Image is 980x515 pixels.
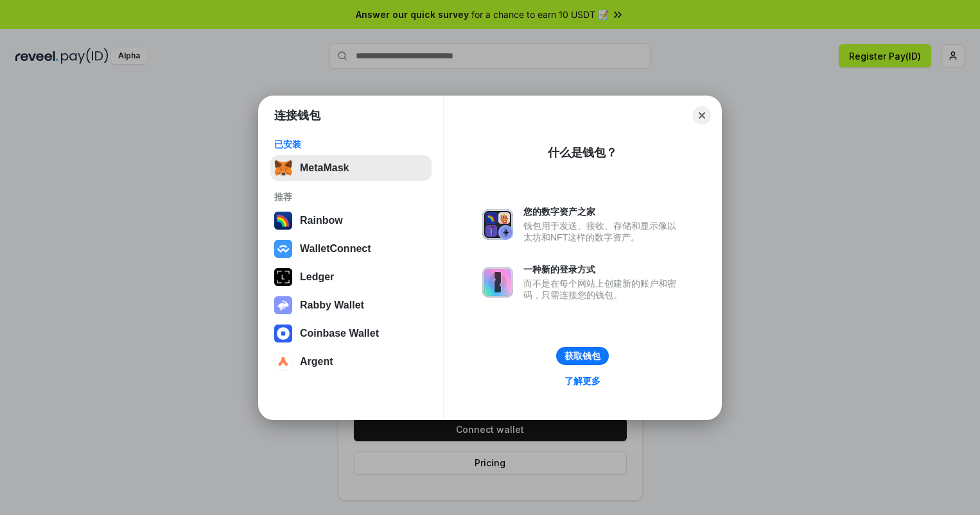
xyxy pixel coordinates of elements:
h1: 连接钱包 [274,108,320,123]
img: svg+xml,%3Csvg%20width%3D%22120%22%20height%3D%22120%22%20viewBox%3D%220%200%20120%20120%22%20fil... [274,212,292,230]
div: 什么是钱包？ [548,145,617,160]
button: MetaMask [270,155,432,181]
div: 而不是在每个网站上创建新的账户和密码，只需连接您的钱包。 [523,278,683,301]
button: Rabby Wallet [270,292,432,318]
button: 获取钱包 [556,347,609,365]
button: Rainbow [270,208,432,233]
button: Coinbase Wallet [270,321,432,346]
div: 钱包用于发送、接收、存储和显示像以太坊和NFT这样的数字资产。 [523,220,683,243]
div: Coinbase Wallet [300,328,379,339]
img: svg+xml,%3Csvg%20xmlns%3D%22http%3A%2F%2Fwww.w3.org%2F2000%2Fsvg%22%20fill%3D%22none%22%20viewBox... [482,209,513,240]
div: 您的数字资产之家 [523,206,683,217]
div: Rainbow [300,215,343,226]
div: Ledger [300,271,334,283]
button: Ledger [270,264,432,290]
img: svg+xml,%3Csvg%20xmlns%3D%22http%3A%2F%2Fwww.w3.org%2F2000%2Fsvg%22%20fill%3D%22none%22%20viewBox... [482,267,513,298]
div: MetaMask [300,162,349,174]
div: 了解更多 [564,375,600,387]
button: Argent [270,349,432,375]
img: svg+xml,%3Csvg%20fill%3D%22none%22%20height%3D%2233%22%20viewBox%3D%220%200%2035%2033%22%20width%... [274,159,292,177]
button: WalletConnect [270,236,432,262]
div: WalletConnect [300,243,371,255]
div: 已安装 [274,139,428,150]
img: svg+xml,%3Csvg%20width%3D%2228%22%20height%3D%2228%22%20viewBox%3D%220%200%2028%2028%22%20fill%3D... [274,325,292,342]
a: 了解更多 [557,373,608,389]
div: Rabby Wallet [300,300,364,311]
div: 获取钱包 [564,350,600,362]
div: Argent [300,356,333,367]
img: svg+xml,%3Csvg%20xmlns%3D%22http%3A%2F%2Fwww.w3.org%2F2000%2Fsvg%22%20fill%3D%22none%22%20viewBox... [274,296,292,314]
div: 一种新的登录方式 [523,264,683,275]
img: svg+xml,%3Csvg%20width%3D%2228%22%20height%3D%2228%22%20viewBox%3D%220%200%2028%2028%22%20fill%3D... [274,240,292,258]
div: 推荐 [274,191,428,203]
button: Close [693,106,711,124]
img: svg+xml,%3Csvg%20xmlns%3D%22http%3A%2F%2Fwww.w3.org%2F2000%2Fsvg%22%20width%3D%2228%22%20height%3... [274,268,292,286]
img: svg+xml,%3Csvg%20width%3D%2228%22%20height%3D%2228%22%20viewBox%3D%220%200%2028%2028%22%20fill%3D... [274,353,292,371]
